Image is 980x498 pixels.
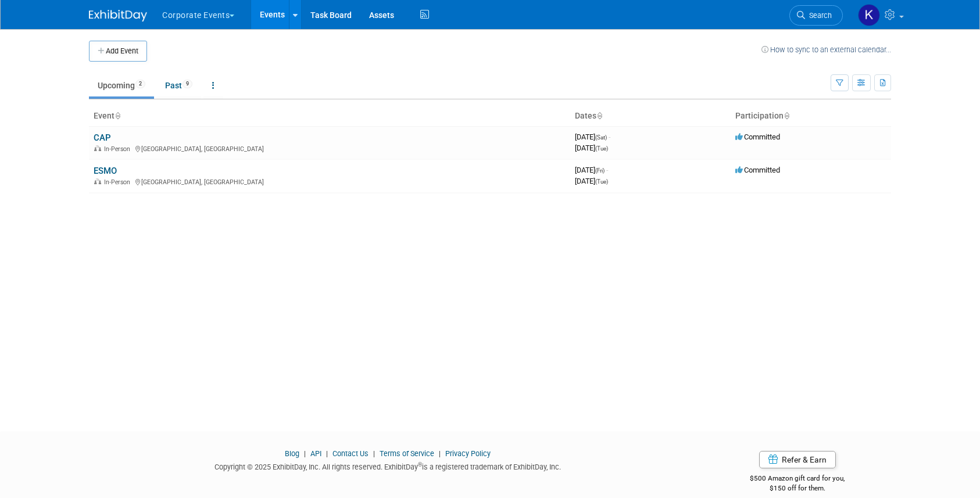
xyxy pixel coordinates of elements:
[731,106,891,126] th: Participation
[94,144,566,153] div: [GEOGRAPHIC_DATA], [GEOGRAPHIC_DATA]
[595,167,605,174] span: (Fri)
[575,144,608,152] span: [DATE]
[89,41,147,62] button: Add Event
[805,11,832,20] span: Search
[704,466,892,493] div: $500 Amazon gift card for you,
[606,166,608,174] span: -
[596,111,602,120] a: Sort by Start Date
[735,166,780,174] span: Committed
[94,177,566,186] div: [GEOGRAPHIC_DATA], [GEOGRAPHIC_DATA]
[370,449,378,458] span: |
[89,74,154,96] a: Upcoming2
[94,166,117,176] a: ESMO
[761,45,891,54] a: How to sync to an external calendar...
[332,449,369,458] a: Contact Us
[595,145,608,152] span: (Tue)
[575,177,608,185] span: [DATE]
[575,132,610,141] span: [DATE]
[570,106,731,126] th: Dates
[784,111,789,120] a: Sort by Participation Type
[858,4,880,26] img: Keirsten Davis
[94,132,111,143] a: CAP
[89,459,686,472] div: Copyright © 2025 ExhibitDay, Inc. All rights reserved. ExhibitDay is a registered trademark of Ex...
[704,483,892,493] div: $150 off for them.
[595,178,608,185] span: (Tue)
[104,178,134,186] span: In-Person
[156,74,201,96] a: Past9
[104,145,134,153] span: In-Person
[183,80,192,88] span: 9
[115,111,120,120] a: Sort by Event Name
[735,132,780,141] span: Committed
[301,449,309,458] span: |
[323,449,331,458] span: |
[135,80,145,88] span: 2
[94,178,101,184] img: In-Person Event
[380,449,434,458] a: Terms of Service
[89,10,147,22] img: ExhibitDay
[595,134,607,141] span: (Sat)
[759,451,836,468] a: Refer & Earn
[609,132,610,141] span: -
[789,5,843,26] a: Search
[310,449,321,458] a: API
[89,106,570,126] th: Event
[445,449,491,458] a: Privacy Policy
[418,461,422,468] sup: ®
[285,449,299,458] a: Blog
[575,166,608,174] span: [DATE]
[94,145,101,151] img: In-Person Event
[436,449,443,458] span: |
